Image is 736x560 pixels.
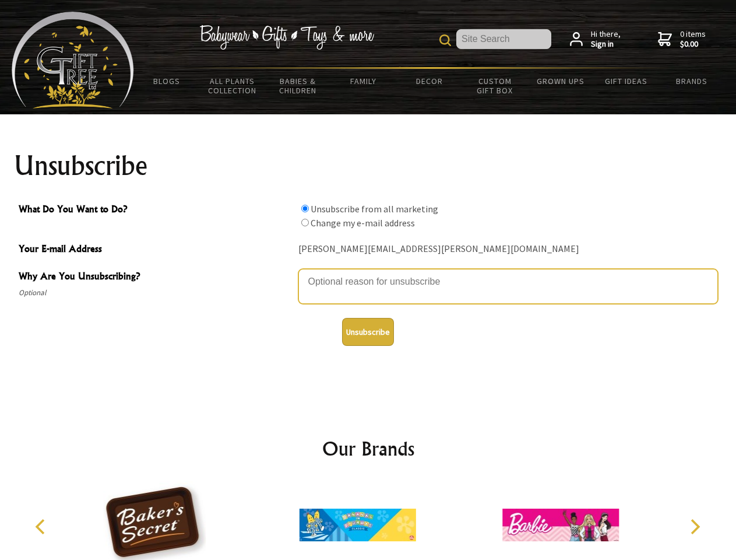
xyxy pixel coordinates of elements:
button: Unsubscribe [342,318,394,346]
input: What Do You Want to Do? [301,219,309,226]
button: Previous [29,514,55,540]
a: Babies & Children [265,69,331,103]
h2: Our Brands [23,435,713,463]
a: Hi there,Sign in [570,29,621,50]
a: Grown Ups [527,69,593,93]
label: Change my e-mail address [311,217,415,229]
strong: Sign in [591,39,621,50]
span: Why Are You Unsubscribing? [19,269,293,286]
h1: Unsubscribe [14,152,723,180]
span: Your E-mail Address [19,242,293,258]
a: BLOGS [134,69,200,93]
a: Custom Gift Box [462,69,528,103]
a: Family [331,69,397,93]
a: Brands [659,69,725,93]
div: [PERSON_NAME][EMAIL_ADDRESS][PERSON_NAME][DOMAIN_NAME] [298,240,718,258]
img: product search [439,34,451,46]
img: Babywear - Gifts - Toys & more [199,25,374,50]
label: Unsubscribe from all marketing [311,203,438,215]
button: Next [682,514,707,540]
a: All Plants Collection [200,69,266,103]
input: Site Search [456,29,551,49]
img: Babyware - Gifts - Toys and more... [12,12,134,108]
span: Hi there, [591,29,621,50]
a: Gift Ideas [593,69,659,93]
span: 0 items [680,29,706,50]
a: Decor [396,69,462,93]
strong: $0.00 [680,39,706,50]
textarea: Why Are You Unsubscribing? [298,269,718,304]
span: Optional [19,286,293,300]
input: What Do You Want to Do? [301,205,309,212]
a: 0 items$0.00 [658,29,706,50]
span: What Do You Want to Do? [19,202,293,219]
